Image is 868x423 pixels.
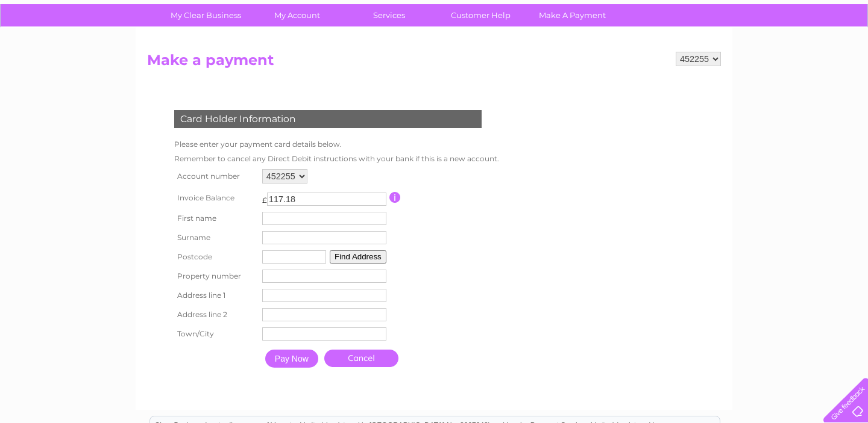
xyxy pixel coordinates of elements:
th: Account number [171,166,259,187]
div: Clear Business is a trading name of Verastar Limited (registered in [GEOGRAPHIC_DATA] No. 3667643... [150,7,720,58]
th: Address line 1 [171,286,259,305]
input: Pay Now [265,350,318,368]
a: Make A Payment [523,4,622,26]
a: Blog [763,51,781,60]
a: Customer Help [431,4,530,26]
a: 0333 014 3131 [641,6,724,21]
a: Services [339,4,439,26]
div: Card Holder Information [174,110,482,128]
th: Postcode [171,247,259,267]
a: My Clear Business [156,4,256,26]
img: logo.png [30,31,92,68]
th: Town/City [171,324,259,344]
input: Information [389,192,401,203]
td: Please enter your payment card details below. [171,137,502,152]
th: Invoice Balance [171,187,259,209]
a: My Account [248,4,347,26]
a: Contact [788,51,817,60]
h2: Make a payment [147,52,721,75]
th: First name [171,209,259,228]
a: Telecoms [720,51,756,60]
th: Surname [171,228,259,247]
a: Cancel [324,350,398,367]
td: £ [262,190,267,205]
th: Address line 2 [171,305,259,324]
a: Log out [828,51,857,60]
td: Remember to cancel any Direct Debit instructions with your bank if this is a new account. [171,152,502,166]
a: Water [656,51,679,60]
th: Property number [171,267,259,286]
a: Energy [686,51,712,60]
button: Find Address [330,250,386,264]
